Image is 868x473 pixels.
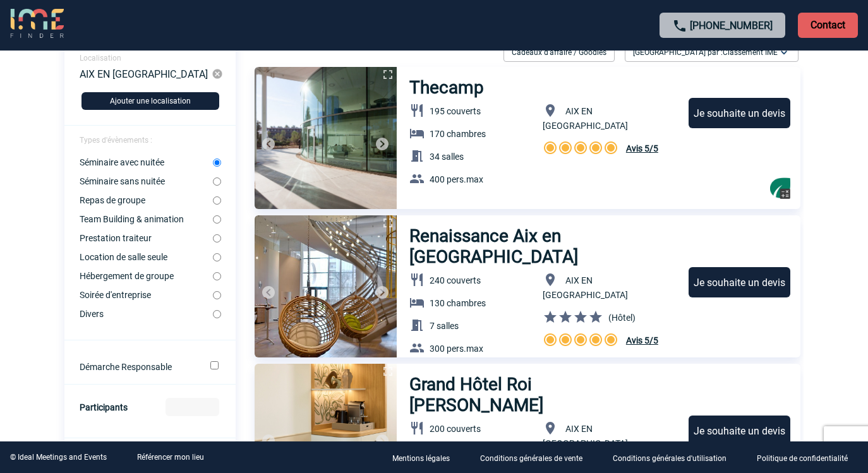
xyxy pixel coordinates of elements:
[608,313,636,323] span: (Hôtel)
[543,106,628,131] span: AIX EN [GEOGRAPHIC_DATA]
[80,362,193,372] label: Démarche Responsable
[430,129,486,139] span: 170 chambres
[798,13,858,38] p: Contact
[430,321,459,331] span: 7 salles
[80,136,152,145] span: Types d'évènements :
[626,335,658,345] span: Avis 5/5
[80,68,212,80] div: AIX EN [GEOGRAPHIC_DATA] (13080)
[689,416,790,446] div: Je souhaite un devis
[672,18,687,33] img: call-24-px.png
[80,214,213,224] label: Team Building & animation
[430,106,481,116] span: 195 couverts
[470,452,603,464] a: Conditions générales de vente
[430,298,486,308] span: 130 chambres
[80,54,121,63] span: Localisation
[689,267,790,297] div: Je souhaite un devis
[409,148,425,164] img: baseline_meeting_room_white_24dp-b.png
[723,48,778,57] span: Classement IME
[770,177,790,199] div: Filtrer sur Cadeaux d'affaire / Goodies
[633,46,778,59] span: [GEOGRAPHIC_DATA] par :
[543,424,628,448] span: AIX EN [GEOGRAPHIC_DATA]
[80,309,213,319] label: Divers
[409,77,491,98] h3: Thecamp
[430,424,481,434] span: 200 couverts
[255,67,397,209] img: 1.jpg
[409,126,425,141] img: baseline_hotel_white_24dp-b.png
[137,453,204,462] a: Référencer mon lieu
[80,157,213,167] label: Séminaire avec nuitée
[392,454,450,463] p: Mentions légales
[770,177,790,199] img: ESAT
[480,454,582,463] p: Conditions générales de vente
[212,68,223,80] img: cancel-24-px-g.png
[757,454,848,463] p: Politique de confidentialité
[690,20,773,32] a: [PHONE_NUMBER]
[430,344,483,354] span: 300 pers.max
[543,272,558,287] img: baseline_location_on_white_24dp-b.png
[778,46,790,59] img: baseline_expand_more_white_24dp-b.png
[409,374,666,416] h3: Grand Hôtel Roi [PERSON_NAME]
[430,275,481,285] span: 240 couverts
[80,402,128,412] label: Participants
[80,271,213,281] label: Hébergement de groupe
[409,272,425,287] img: baseline_restaurant_white_24dp-b.png
[80,252,213,262] label: Location de salle seule
[409,171,425,186] img: baseline_group_white_24dp-b.png
[430,152,464,162] span: 34 salles
[382,452,470,464] a: Mentions légales
[543,275,628,300] span: AIX EN [GEOGRAPHIC_DATA]
[80,233,213,243] label: Prestation traiteur
[80,176,213,186] label: Séminaire sans nuitée
[409,421,425,436] img: baseline_restaurant_white_24dp-b.png
[503,43,615,62] div: Cadeaux d'affaire / Goodies
[543,421,558,436] img: baseline_location_on_white_24dp-b.png
[409,103,425,118] img: baseline_restaurant_white_24dp-b.png
[80,290,213,300] label: Soirée d'entreprise
[10,453,107,462] div: © Ideal Meetings and Events
[80,195,213,205] label: Repas de groupe
[498,43,620,62] div: Filtrer sur Cadeaux d'affaire / Goodies
[603,452,747,464] a: Conditions générales d'utilisation
[81,92,219,110] button: Ajouter une localisation
[409,225,677,267] h3: Renaissance Aix en [GEOGRAPHIC_DATA]
[626,143,658,153] span: Avis 5/5
[210,361,219,369] input: Démarche Responsable
[255,215,397,357] img: 1.jpg
[747,452,868,464] a: Politique de confidentialité
[689,98,790,128] div: Je souhaite un devis
[430,174,483,184] span: 400 pers.max
[409,295,425,310] img: baseline_hotel_white_24dp-b.png
[543,103,558,118] img: baseline_location_on_white_24dp-b.png
[613,454,726,463] p: Conditions générales d'utilisation
[409,340,425,356] img: baseline_group_white_24dp-b.png
[409,318,425,333] img: baseline_meeting_room_white_24dp-b.png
